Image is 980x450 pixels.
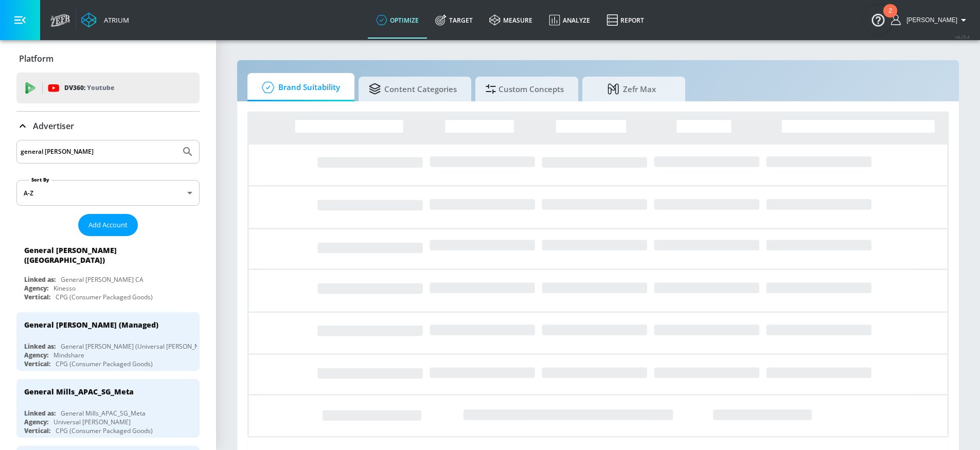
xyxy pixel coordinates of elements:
div: Advertiser [16,112,200,140]
div: CPG (Consumer Packaged Goods) [56,293,153,301]
p: Youtube [87,82,114,93]
div: 2 [888,11,892,24]
div: Platform [16,44,200,73]
div: Agency: [24,284,48,293]
div: Kinesso [54,284,76,293]
button: [PERSON_NAME] [891,14,970,26]
div: General [PERSON_NAME] CA [61,275,144,284]
div: General [PERSON_NAME] (Managed)Linked as:General [PERSON_NAME] (Universal [PERSON_NAME])Agency:Mi... [16,312,200,371]
div: General Mills_APAC_SG_MetaLinked as:General Mills_APAC_SG_MetaAgency:Universal [PERSON_NAME]Verti... [16,379,200,438]
div: Vertical: [24,293,50,301]
div: General [PERSON_NAME] (Managed) [24,320,158,330]
a: Target [427,2,481,39]
div: Vertical: [24,426,50,435]
a: Report [598,2,652,39]
div: Universal [PERSON_NAME] [54,418,131,426]
span: Content Categories [369,77,457,101]
a: measure [481,2,541,39]
div: Agency: [24,351,48,359]
div: Vertical: [24,359,50,368]
div: DV360: Youtube [16,73,200,103]
button: Submit Search [176,140,199,163]
div: General Mills_APAC_SG_Meta [24,387,134,397]
a: Atrium [81,12,129,28]
a: optimize [368,2,427,39]
label: Sort By [29,176,51,183]
span: Brand Suitability [258,75,340,100]
div: A-Z [16,180,200,206]
div: CPG (Consumer Packaged Goods) [56,426,153,435]
p: DV360: [64,82,114,94]
input: Search by name [21,145,176,158]
div: General [PERSON_NAME] ([GEOGRAPHIC_DATA])Linked as:General [PERSON_NAME] CAAgency:KinessoVertical... [16,240,200,304]
span: login as: renata.fonseca@zefr.com [902,16,957,24]
div: Linked as: [24,409,56,418]
div: Agency: [24,418,48,426]
button: Add Account [78,214,138,236]
div: General [PERSON_NAME] ([GEOGRAPHIC_DATA]) [24,245,183,265]
span: Zefr Max [593,77,671,101]
p: Advertiser [33,120,74,132]
div: General [PERSON_NAME] (Universal [PERSON_NAME]) [61,342,217,351]
span: Custom Concepts [486,77,564,101]
a: Analyze [541,2,598,39]
div: Linked as: [24,342,56,351]
div: CPG (Consumer Packaged Goods) [56,359,153,368]
div: Atrium [100,15,129,25]
div: Linked as: [24,275,56,284]
p: Platform [19,53,54,64]
button: Open Resource Center, 2 new notifications [864,5,893,34]
div: Mindshare [54,351,84,359]
div: General Mills_APAC_SG_Meta [61,409,146,418]
span: Add Account [88,219,128,231]
span: v 4.25.4 [955,34,970,40]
